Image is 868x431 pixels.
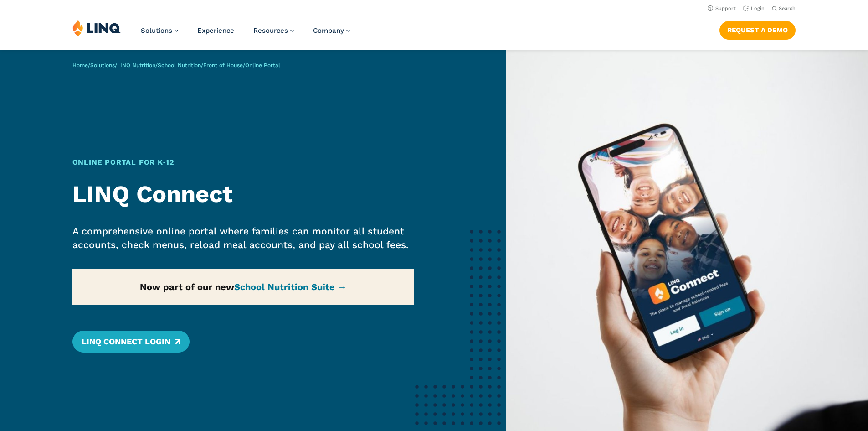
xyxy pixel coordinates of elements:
strong: LINQ Connect [72,180,233,208]
nav: Button Navigation [719,19,796,39]
a: LINQ Nutrition [117,62,155,68]
span: Solutions [141,26,172,35]
a: Solutions [90,62,115,68]
a: Resources [253,26,294,35]
nav: Primary Navigation [141,19,350,49]
span: Search [779,5,796,11]
span: Online Portal [245,62,280,68]
a: Login [743,5,765,11]
a: LINQ Connect Login [72,331,190,353]
h1: Online Portal for K‑12 [72,157,415,168]
a: School Nutrition Suite → [234,281,347,292]
a: Home [72,62,88,68]
a: Front of House [203,62,243,68]
a: Solutions [141,26,178,35]
img: LINQ | K‑12 Software [72,19,121,36]
a: Experience [197,26,234,35]
a: Request a Demo [719,21,796,39]
a: Support [708,5,736,11]
p: A comprehensive online portal where families can monitor all student accounts, check menus, reloa... [72,224,415,252]
strong: Now part of our new [140,281,347,292]
a: School Nutrition [158,62,201,68]
span: Resources [253,26,288,35]
span: / / / / / [72,62,280,68]
a: Company [313,26,350,35]
span: Company [313,26,344,35]
button: Open Search Bar [772,5,796,12]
